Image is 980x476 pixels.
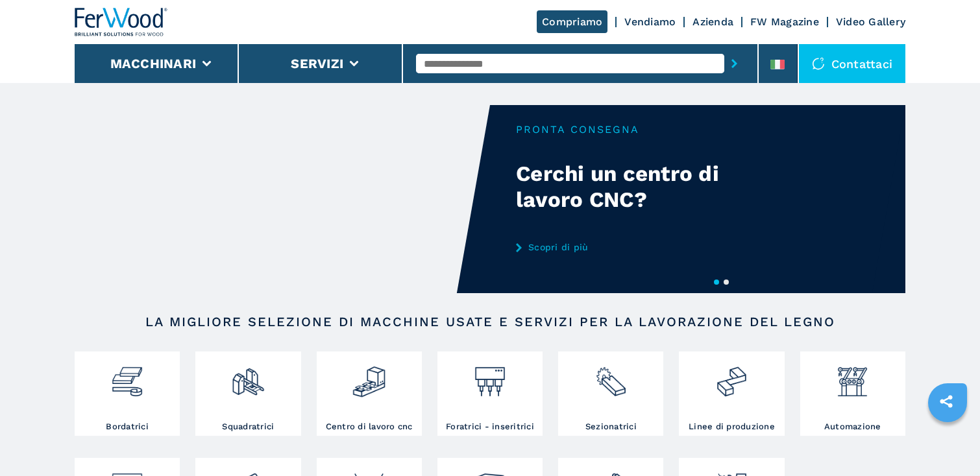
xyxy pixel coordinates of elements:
[925,418,970,466] iframe: Chat
[594,355,628,399] img: sezionatrici_2.png
[317,351,422,436] a: Centro di lavoro cnc
[446,421,534,433] h3: Foratrici - inseritrici
[800,351,905,436] a: Automazione
[692,16,733,28] a: Azienda
[679,351,784,436] a: Linee di produzione
[326,421,413,433] h3: Centro di lavoro cnc
[836,16,905,28] a: Video Gallery
[75,351,180,436] a: Bordatrici
[110,355,144,399] img: bordatrici_1.png
[750,16,819,28] a: FW Magazine
[799,44,906,83] div: Contattaci
[824,421,881,433] h3: Automazione
[714,280,719,285] button: 1
[585,421,637,433] h3: Sezionatrici
[75,105,490,293] video: Your browser does not support the video tag.
[724,49,744,78] button: submit-button
[930,385,962,418] a: sharethis
[624,16,676,28] a: Vendiamo
[222,421,274,433] h3: Squadratrici
[558,351,663,436] a: Sezionatrici
[352,355,386,399] img: centro_di_lavoro_cnc_2.png
[724,280,729,285] button: 2
[291,56,343,71] button: Servizi
[75,8,168,36] img: Ferwood
[110,56,197,71] button: Macchinari
[689,421,775,433] h3: Linee di produzione
[116,314,864,329] h2: LA MIGLIORE SELEZIONE DI MACCHINE USATE E SERVIZI PER LA LAVORAZIONE DEL LEGNO
[715,355,749,399] img: linee_di_produzione_2.png
[231,355,265,399] img: squadratrici_2.png
[812,57,825,70] img: Contattaci
[437,351,543,436] a: Foratrici - inseritrici
[516,242,770,252] a: Scopri di più
[835,355,870,399] img: automazione.png
[537,10,607,33] a: Compriamo
[106,421,149,433] h3: Bordatrici
[472,355,507,399] img: foratrici_inseritrici_2.png
[195,351,300,436] a: Squadratrici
